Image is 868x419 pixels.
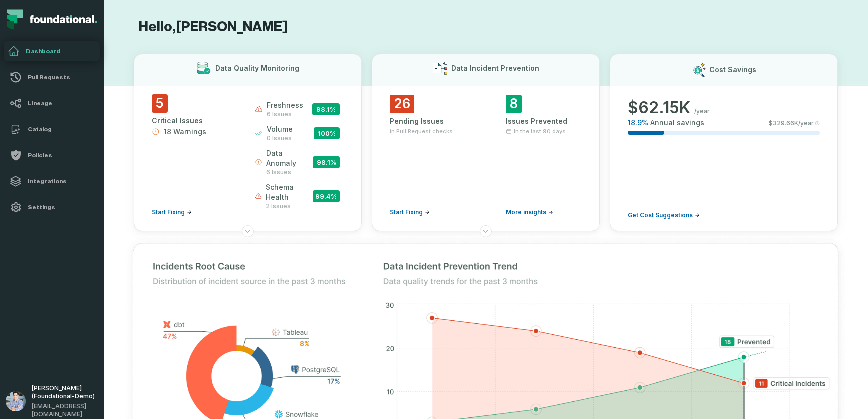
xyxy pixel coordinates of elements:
[267,100,303,110] span: freshness
[28,177,94,185] h4: Integrations
[28,125,94,133] h4: Catalog
[650,118,704,128] span: Annual savings
[28,151,94,159] h4: Policies
[628,211,693,219] span: Get Cost Suggestions
[28,73,94,81] h4: Pull Requests
[266,148,313,168] span: data anomaly
[4,145,100,165] a: Policies
[152,208,192,216] a: Start Fixing
[4,119,100,139] a: Catalog
[514,127,566,135] span: In the last 90 days
[610,54,838,231] button: Cost Savings$62.15K/year18.9%Annual savings$329.66K/yearGet Cost Suggestions
[266,168,313,176] span: 6 issues
[506,95,522,113] span: 8
[152,116,237,126] div: Critical Issues
[390,208,423,216] span: Start Fixing
[4,41,100,61] a: Dashboard
[4,67,100,87] a: Pull Requests
[628,98,690,118] span: $ 62.15K
[28,203,94,211] h4: Settings
[313,156,340,168] span: 98.1 %
[134,54,362,231] button: Data Quality Monitoring5Critical Issues18 WarningsStart Fixingfreshness6 issues98.1%volume0 issue...
[152,94,168,113] span: 5
[390,116,466,126] div: Pending Issues
[628,118,648,128] span: 18.9 %
[32,384,98,400] span: Alon Nafta (Foundational-Demo)
[28,99,94,107] h4: Lineage
[4,93,100,113] a: Lineage
[390,127,453,135] span: in Pull Request checks
[390,208,430,216] a: Start Fixing
[451,63,539,73] h3: Data Incident Prevention
[694,107,710,115] span: /year
[314,127,340,139] span: 100 %
[32,402,98,418] span: alon@foundational.io
[266,182,313,202] span: schema health
[152,208,185,216] span: Start Fixing
[709,65,756,75] h3: Cost Savings
[134,18,838,36] h1: Hello, [PERSON_NAME]
[628,211,700,219] a: Get Cost Suggestions
[390,95,414,113] span: 26
[215,63,299,73] h3: Data Quality Monitoring
[4,171,100,191] a: Integrations
[313,190,340,202] span: 99.4 %
[267,110,303,118] span: 6 issues
[266,202,313,210] span: 2 issues
[372,54,600,231] button: Data Incident Prevention26Pending Issuesin Pull Request checksStart Fixing8Issues PreventedIn the...
[26,47,96,55] h4: Dashboard
[4,197,100,217] a: Settings
[506,208,553,216] a: More insights
[506,116,582,126] div: Issues Prevented
[769,119,814,127] span: $ 329.66K /year
[267,124,293,134] span: volume
[267,134,293,142] span: 0 issues
[6,391,26,411] img: avatar of Alon Nafta
[164,127,206,137] span: 18 Warnings
[312,103,340,115] span: 98.1 %
[506,208,546,216] span: More insights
